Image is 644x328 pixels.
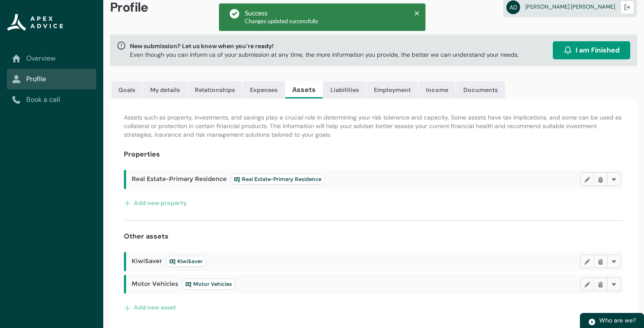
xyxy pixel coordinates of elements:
[111,81,142,98] a: Goals
[580,172,594,186] button: Edit
[124,231,169,242] h4: Other assets
[166,256,206,267] lightning-badge: KiwiSaver
[245,9,318,17] div: Success
[132,279,236,290] span: Motor Vehicles
[594,254,607,268] button: Delete
[599,316,636,324] span: Who are we?
[230,174,325,185] lightning-badge: Real Estate-Primary Residence
[456,81,505,98] a: Documents
[7,14,63,31] img: Apex Advice Group
[143,81,187,98] a: My details
[124,196,187,210] button: Add new property
[506,0,520,14] abbr: AD
[525,3,615,10] span: [PERSON_NAME] [PERSON_NAME]
[367,81,418,98] a: Employment
[130,42,519,50] span: New submission? Let us know when you’re ready!
[607,172,621,186] button: More
[124,113,623,139] p: Assets such as property, investments, and savings play a crucial role in determining your risk to...
[185,281,232,288] span: Motor Vehicles
[132,174,325,185] span: Real Estate-Primary Residence
[594,277,607,291] button: Delete
[182,279,236,290] lightning-badge: Motor Vehicles
[419,81,456,98] a: Income
[588,318,596,326] img: play.svg
[323,81,366,98] a: Liabilities
[12,74,91,84] a: Profile
[188,81,242,98] a: Relationships
[234,176,321,183] span: Real Estate-Primary Residence
[12,95,91,105] a: Book a call
[594,172,607,186] button: Delete
[576,45,619,55] span: I am Finished
[130,50,519,59] p: Even though you can inform us of your submission at any time, the more information you provide, t...
[7,48,96,110] nav: Sub page
[564,46,572,55] img: alarm.svg
[243,81,285,98] a: Expenses
[580,277,594,291] button: Edit
[553,41,630,59] button: I am Finished
[132,256,206,267] span: KiwiSaver
[607,254,621,268] button: More
[607,277,621,291] button: More
[620,0,634,14] button: Logout
[124,149,160,159] h4: Properties
[245,18,318,25] span: Changes updated successfully
[285,81,323,98] a: Assets
[124,300,176,314] button: Add new asset
[169,258,203,265] span: KiwiSaver
[12,53,91,64] a: Overview
[580,254,594,268] button: Edit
